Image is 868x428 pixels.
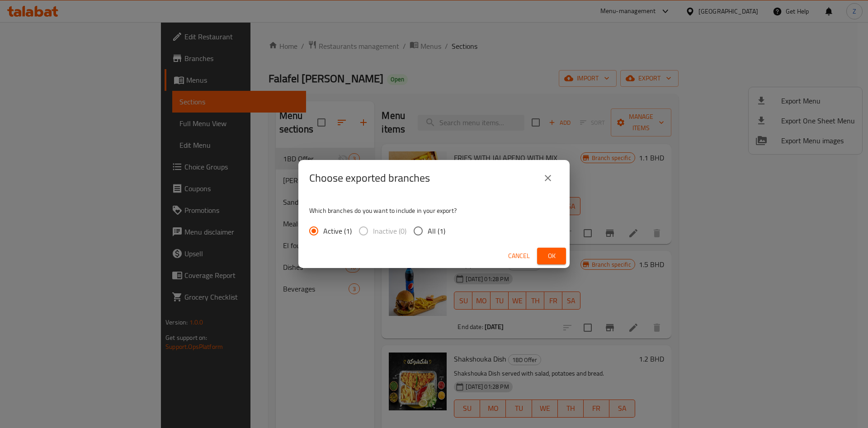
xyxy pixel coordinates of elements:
[505,248,533,264] button: Cancel
[537,167,559,189] button: close
[428,226,445,236] span: All (1)
[508,250,530,262] span: Cancel
[309,171,430,185] h2: Choose exported branches
[323,226,352,236] span: Active (1)
[537,248,566,264] button: Ok
[544,250,559,262] span: Ok
[373,226,406,236] span: Inactive (0)
[309,206,559,215] p: Which branches do you want to include in your export?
